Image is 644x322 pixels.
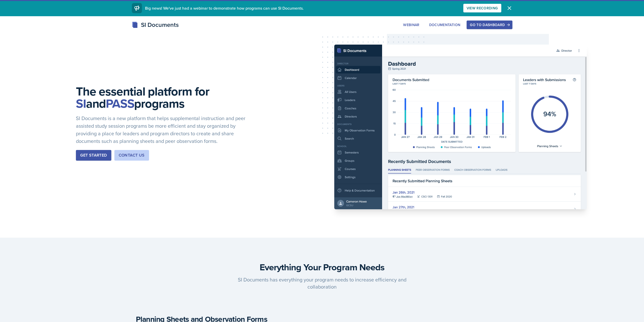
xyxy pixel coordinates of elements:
[119,152,145,158] div: Contact Us
[467,6,498,10] div: View Recording
[463,4,501,12] button: View Recording
[76,150,111,161] button: Get Started
[470,23,509,27] div: Go to Dashboard
[132,20,179,29] div: SI Documents
[145,5,304,11] span: Big news! We've just had a webinar to demonstrate how programs can use SI Documents.
[403,23,419,27] div: Webinar
[426,21,464,29] button: Documentation
[400,21,423,29] button: Webinar
[80,152,107,158] div: Get Started
[136,262,508,272] h3: Everything Your Program Needs
[429,23,461,27] div: Documentation
[467,21,512,29] button: Go to Dashboard
[114,150,149,161] button: Contact Us
[225,276,419,290] p: SI Documents has everything your program needs to increase efficiency and collaboration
